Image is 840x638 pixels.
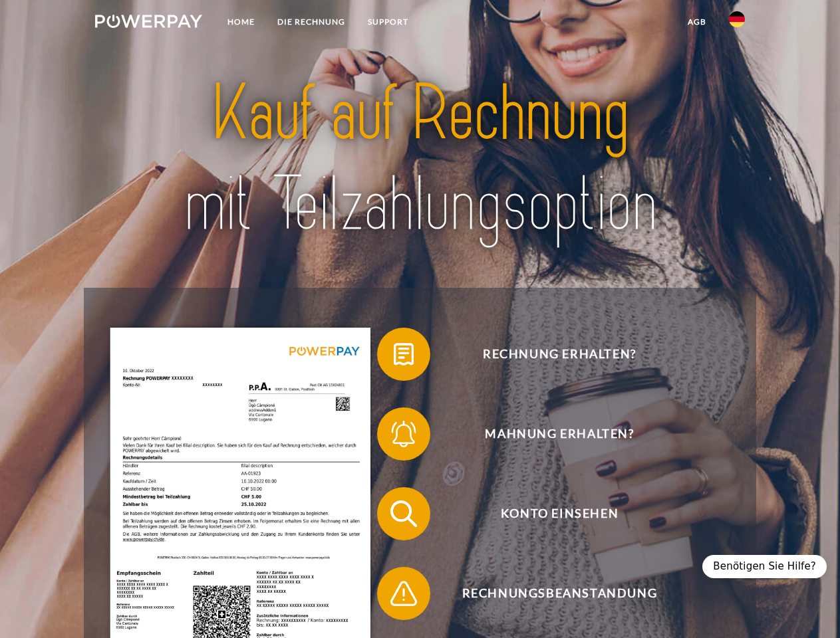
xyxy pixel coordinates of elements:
span: Konto einsehen [396,487,722,540]
button: Rechnungsbeanstandung [377,567,723,620]
img: qb_search.svg [387,497,420,530]
img: title-powerpay_de.svg [127,64,713,255]
span: Mahnung erhalten? [396,407,722,461]
div: Benötigen Sie Hilfe? [702,555,827,578]
button: Mahnung erhalten? [377,407,723,461]
img: de [729,11,745,27]
img: qb_warning.svg [387,577,420,610]
span: Rechnung erhalten? [396,328,722,381]
span: Rechnungsbeanstandung [396,567,722,620]
a: agb [676,10,718,34]
a: SUPPORT [356,10,420,34]
img: qb_bill.svg [387,338,420,371]
button: Konto einsehen [377,487,723,540]
a: Home [216,10,266,34]
img: logo-powerpay-white.svg [95,15,202,28]
img: qb_bell.svg [387,417,420,451]
button: Rechnung erhalten? [377,328,723,381]
a: DIE RECHNUNG [266,10,356,34]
